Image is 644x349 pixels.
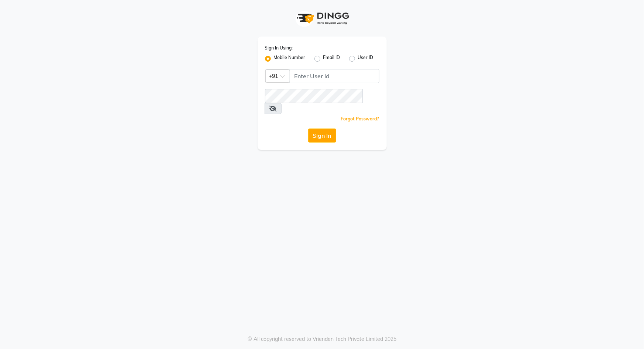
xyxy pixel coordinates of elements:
[323,54,340,63] label: Email ID
[308,129,336,143] button: Sign In
[265,89,363,103] input: Username
[265,45,293,51] label: Sign In Using:
[274,54,306,63] label: Mobile Number
[358,54,373,63] label: User ID
[341,116,379,122] a: Forgot Password?
[290,69,379,83] input: Username
[293,7,352,29] img: logo1.svg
